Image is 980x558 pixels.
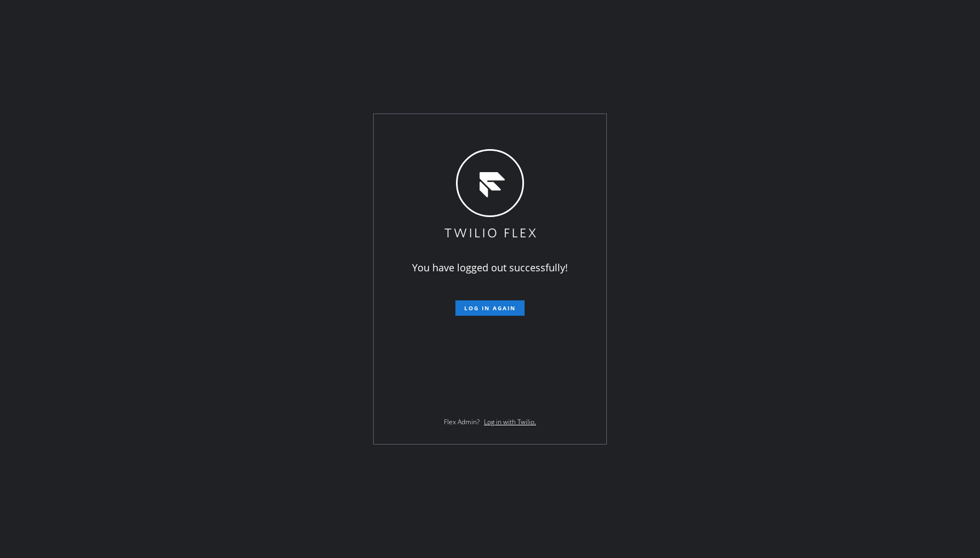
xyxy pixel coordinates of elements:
[455,300,525,316] button: Log in again
[412,261,568,274] span: You have logged out successfully!
[464,304,516,312] span: Log in again
[484,417,536,426] a: Log in with Twilio.
[444,417,480,426] span: Flex Admin?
